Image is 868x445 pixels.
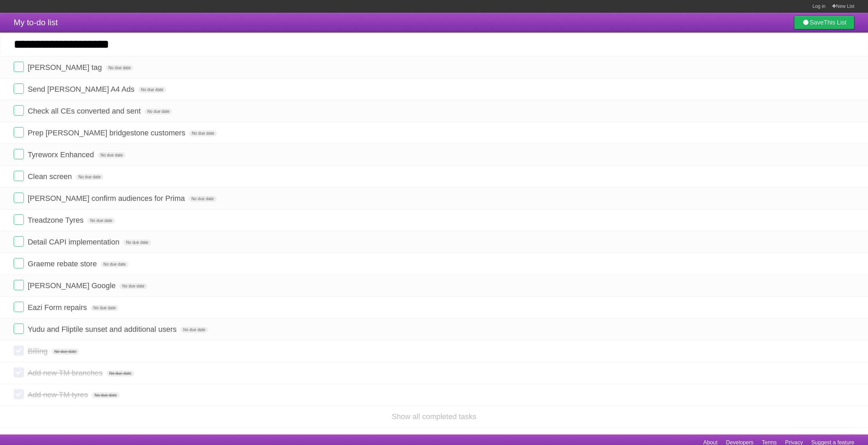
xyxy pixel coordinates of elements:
span: No due date [189,196,216,202]
span: Prep [PERSON_NAME] bridgestone customers [28,129,187,137]
span: No due date [180,327,208,333]
label: Done [14,302,24,312]
label: Done [14,345,24,356]
a: Show all completed tasks [392,412,476,421]
label: Done [14,62,24,72]
span: Add new TM tyres [28,390,90,399]
span: No due date [189,130,217,136]
span: [PERSON_NAME] confirm audiences for Prima [28,194,187,203]
span: No due date [76,174,103,180]
span: [PERSON_NAME] tag [28,63,104,72]
span: Clean screen [28,172,74,181]
span: My to-do list [14,18,58,27]
span: Yudu and Fliptile sunset and additional users [28,325,178,333]
span: Send [PERSON_NAME] A4 Ads [28,85,136,93]
label: Done [14,324,24,334]
span: No due date [101,261,128,267]
span: Treadzone Tyres [28,216,85,224]
label: Done [14,389,24,399]
label: Done [14,84,24,94]
label: Done [14,214,24,225]
span: No due date [92,392,119,398]
span: No due date [98,152,126,158]
label: Done [14,280,24,290]
label: Done [14,258,24,268]
label: Done [14,127,24,137]
span: Eazi Form repairs [28,303,89,312]
span: Detail CAPI implementation [28,238,121,246]
span: No due date [119,283,147,289]
a: SaveThis List [794,16,854,29]
label: Done [14,171,24,181]
label: Done [14,367,24,377]
b: This List [824,19,847,26]
span: No due date [106,370,134,376]
span: [PERSON_NAME] Google [28,281,117,290]
label: Done [14,236,24,247]
span: Tyreworx Enhanced [28,150,95,159]
label: Done [14,149,24,159]
label: Done [14,193,24,203]
span: Check all CEs converted and sent [28,107,142,115]
span: Graeme rebate store [28,259,99,268]
span: No due date [91,305,118,311]
span: Billing [28,347,49,355]
span: No due date [138,87,166,93]
span: No due date [123,239,151,246]
span: No due date [106,65,133,71]
span: No due date [52,348,79,355]
span: Add new TM branches [28,369,104,377]
label: Done [14,105,24,116]
span: No due date [145,108,172,115]
span: No due date [87,218,115,224]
